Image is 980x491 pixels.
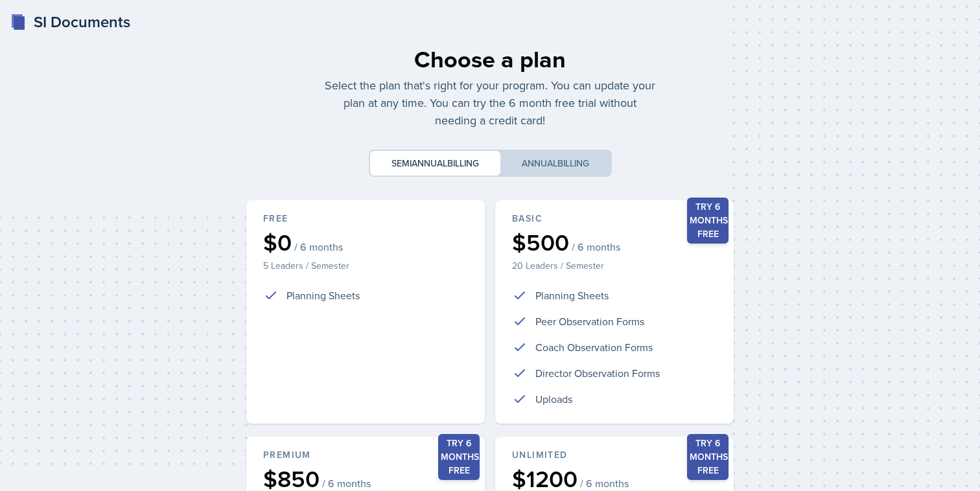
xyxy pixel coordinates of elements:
[687,434,729,480] div: Try 6 months free
[572,240,620,253] span: / 6 months
[286,288,360,303] p: Planning Sheets
[370,151,500,176] button: Semiannualbilling
[438,434,480,480] div: Try 6 months free
[687,198,729,244] div: Try 6 months free
[322,477,371,490] span: / 6 months
[263,448,468,462] div: Premium
[263,259,468,272] p: 5 Leaders / Semester
[580,477,629,490] span: / 6 months
[512,259,717,272] p: 20 Leaders / Semester
[535,365,660,381] p: Director Observation Forms
[263,212,468,225] div: Free
[512,212,717,225] div: Basic
[263,231,468,254] div: $0
[535,314,644,329] p: Peer Observation Forms
[294,240,343,253] span: / 6 months
[324,76,656,129] p: Select the plan that's right for your program. You can update your plan at any time. You can try ...
[500,151,611,176] button: Annualbilling
[512,448,717,462] div: Unlimited
[10,10,130,34] a: SI Documents
[263,467,468,490] div: $850
[512,467,717,490] div: $1200
[535,288,609,303] p: Planning Sheets
[535,339,653,355] p: Coach Observation Forms
[535,391,572,407] p: Uploads
[447,157,479,170] span: billing
[557,157,589,170] span: billing
[324,41,656,76] div: Choose a plan
[512,231,717,254] div: $500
